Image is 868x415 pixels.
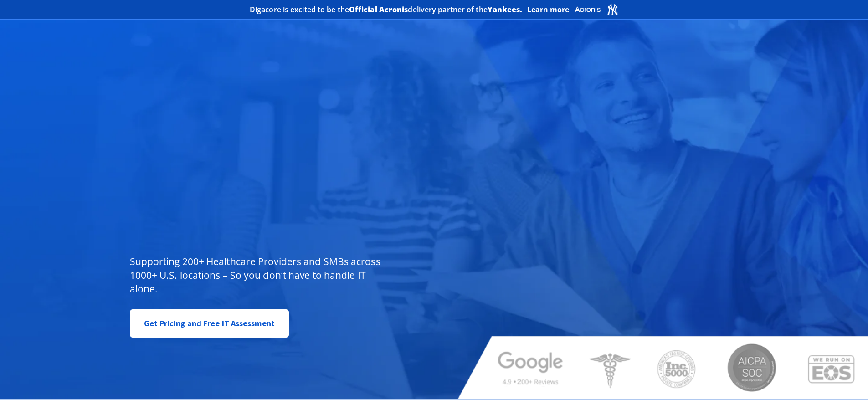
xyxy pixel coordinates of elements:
[250,6,523,13] h2: Digacore is excited to be the delivery partner of the
[527,5,570,14] a: Learn more
[144,314,275,333] span: Get Pricing and Free IT Assessment
[349,5,408,15] b: Official Acronis
[130,255,385,296] p: Supporting 200+ Healthcare Providers and SMBs across 1000+ U.S. locations – So you don’t have to ...
[574,3,619,16] img: Acronis
[130,309,289,338] a: Get Pricing and Free IT Assessment
[488,5,523,15] b: Yankees.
